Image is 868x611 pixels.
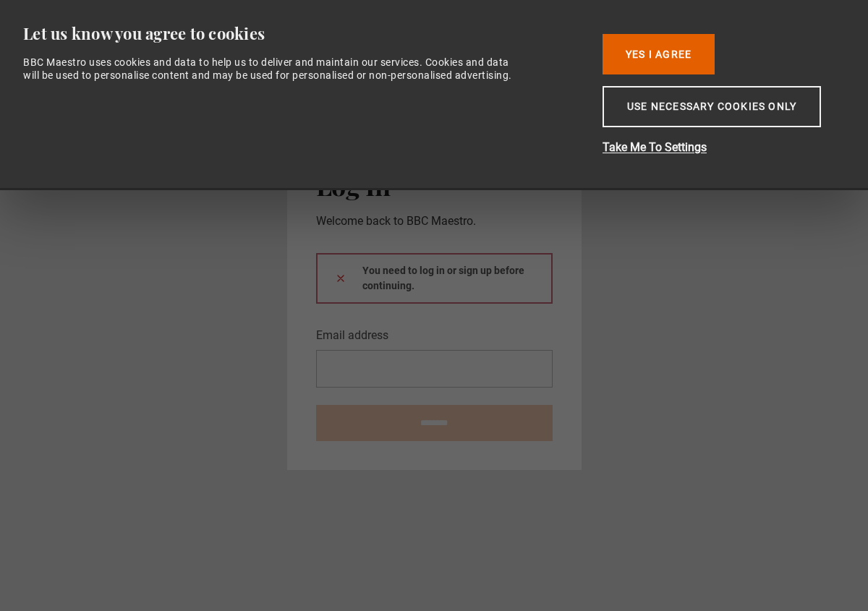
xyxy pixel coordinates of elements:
div: BBC Maestro uses cookies and data to help us to deliver and maintain our services. Cookies and da... [23,56,524,82]
button: Use necessary cookies only [603,86,821,127]
div: Let us know you agree to cookies [23,23,580,44]
label: Email address [316,327,388,344]
h2: Log In [316,170,553,200]
button: Yes I Agree [603,34,715,74]
div: You need to log in or sign up before continuing. [316,253,553,304]
button: Take Me To Settings [603,139,834,156]
p: Welcome back to BBC Maestro. [316,213,553,230]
